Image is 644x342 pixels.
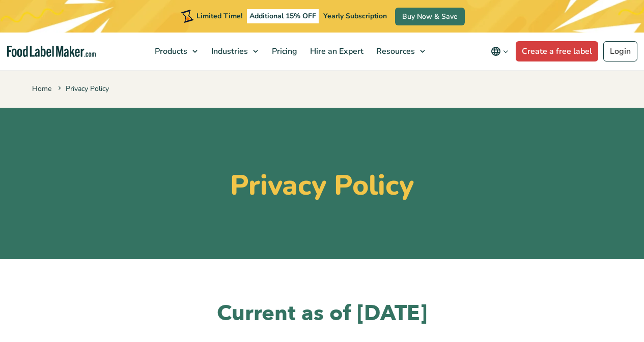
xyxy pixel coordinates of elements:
[32,84,51,94] a: Home
[208,46,249,57] span: Industries
[197,11,242,21] span: Limited Time!
[373,46,416,57] span: Resources
[32,169,612,202] h1: Privacy Policy
[7,46,96,57] a: Food Label Maker homepage
[603,41,637,61] a: Login
[149,33,203,70] a: Products
[304,33,368,70] a: Hire an Expert
[247,9,319,23] span: Additional 15% OFF
[370,33,430,70] a: Resources
[269,46,298,57] span: Pricing
[323,11,387,21] span: Yearly Subscription
[152,46,188,57] span: Products
[516,41,598,61] a: Create a free label
[266,33,301,70] a: Pricing
[395,8,465,25] a: Buy Now & Save
[484,41,516,61] button: Change language
[56,84,109,94] span: Privacy Policy
[307,46,365,57] span: Hire an Expert
[32,300,612,328] h2: Current as of [DATE]
[205,33,263,70] a: Industries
